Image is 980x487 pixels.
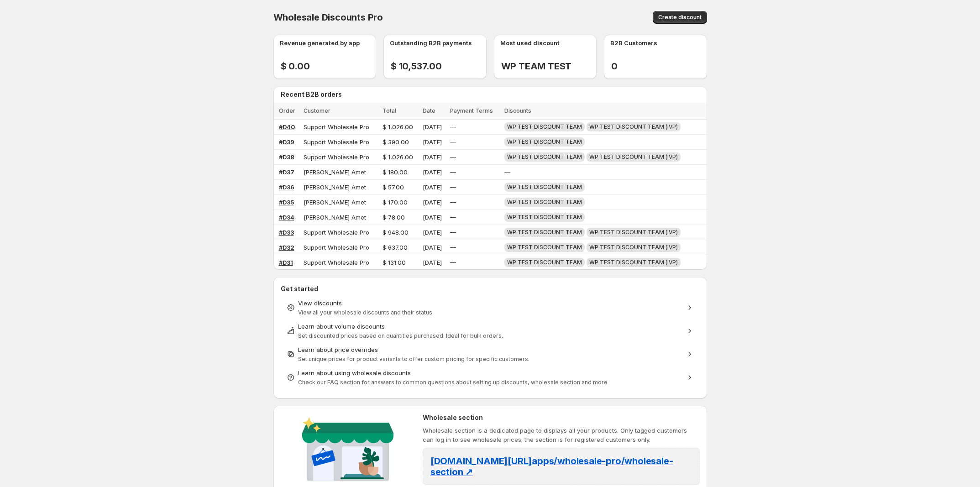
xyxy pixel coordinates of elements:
[589,244,678,251] span: WP TEST DISCOUNT TEAM (IVP)
[507,153,582,160] span: WP TEST DISCOUNT TEAM
[304,123,369,131] span: Support Wholesale Pro
[450,214,456,221] span: —
[298,356,529,362] span: Set unique prices for product variants to offer custom pricing for specific customers.
[383,138,409,146] span: $ 390.00
[281,284,700,293] h2: Get started
[383,123,413,131] span: $ 1,026.00
[423,183,442,191] span: [DATE]
[423,199,442,206] span: [DATE]
[279,138,294,146] a: #D39
[304,153,369,161] span: Support Wholesale Pro
[589,259,678,266] span: WP TEST DISCOUNT TEAM (IVP)
[279,123,295,131] a: #D40
[504,168,510,176] span: —
[450,244,456,251] span: —
[279,214,294,221] a: #D34
[383,214,405,221] span: $ 78.00
[450,138,456,146] span: —
[279,199,294,206] a: #D35
[500,38,560,47] p: Most used discount
[507,138,582,145] span: WP TEST DISCOUNT TEAM
[304,183,366,191] span: [PERSON_NAME] Amet
[279,183,294,191] a: #D36
[280,38,360,47] p: Revenue generated by app
[279,229,294,236] a: #D33
[279,259,293,266] a: #D31
[273,12,383,23] span: Wholesale Discounts Pro
[501,61,572,72] h2: WP TEAM TEST
[610,38,657,47] p: B2B Customers
[304,229,369,236] span: Support Wholesale Pro
[423,426,700,444] p: Wholesale section is a dedicated page to displays all your products. Only tagged customers can lo...
[304,168,366,176] span: [PERSON_NAME] Amet
[507,214,582,220] span: WP TEST DISCOUNT TEAM
[423,153,442,161] span: [DATE]
[589,229,678,236] span: WP TEST DISCOUNT TEAM (IVP)
[450,123,456,131] span: —
[507,259,582,266] span: WP TEST DISCOUNT TEAM
[279,168,294,176] a: #D37
[298,379,608,386] span: Check our FAQ section for answers to common questions about setting up discounts, wholesale secti...
[281,90,703,99] h2: Recent B2B orders
[430,456,673,477] span: [DOMAIN_NAME][URL] apps/wholesale-pro/wholesale-section ↗
[423,259,442,266] span: [DATE]
[507,199,582,205] span: WP TEST DISCOUNT TEAM
[423,244,442,251] span: [DATE]
[423,229,442,236] span: [DATE]
[450,153,456,161] span: —
[304,138,369,146] span: Support Wholesale Pro
[589,123,678,130] span: WP TEST DISCOUNT TEAM (IVP)
[391,61,442,72] h2: $ 10,537.00
[383,107,396,114] span: Total
[507,244,582,251] span: WP TEST DISCOUNT TEAM
[383,199,408,206] span: $ 170.00
[304,259,369,266] span: Support Wholesale Pro
[653,11,707,24] button: Create discount
[298,298,682,308] div: View discounts
[423,107,435,114] span: Date
[507,183,582,190] span: WP TEST DISCOUNT TEAM
[304,199,366,206] span: [PERSON_NAME] Amet
[298,332,503,339] span: Set discounted prices based on quantities purchased. Ideal for bulk orders.
[423,168,442,176] span: [DATE]
[423,138,442,146] span: [DATE]
[279,153,294,161] a: #D38
[450,168,456,176] span: —
[611,61,625,72] h2: 0
[423,123,442,131] span: [DATE]
[304,244,369,251] span: Support Wholesale Pro
[279,107,295,114] span: Order
[383,168,408,176] span: $ 180.00
[298,322,682,331] div: Learn about volume discounts
[450,183,456,191] span: —
[507,123,582,130] span: WP TEST DISCOUNT TEAM
[430,458,673,477] a: [DOMAIN_NAME][URL]apps/wholesale-pro/wholesale-section ↗
[450,199,456,206] span: —
[281,61,310,72] h2: $ 0.00
[450,259,456,266] span: —
[504,107,531,114] span: Discounts
[383,244,408,251] span: $ 637.00
[304,214,366,221] span: [PERSON_NAME] Amet
[423,214,442,221] span: [DATE]
[304,107,330,114] span: Customer
[383,229,409,236] span: $ 948.00
[383,183,404,191] span: $ 57.00
[298,309,432,316] span: View all your wholesale discounts and their status
[298,368,682,377] div: Learn about using wholesale discounts
[450,229,456,236] span: —
[450,107,493,114] span: Payment Terms
[589,153,678,160] span: WP TEST DISCOUNT TEAM (IVP)
[279,244,294,251] a: #D32
[390,38,472,47] p: Outstanding B2B payments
